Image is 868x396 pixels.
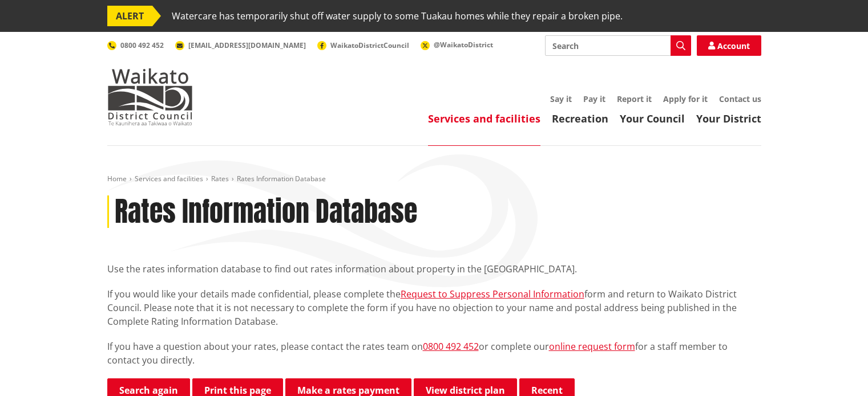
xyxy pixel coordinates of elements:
[696,112,761,125] a: Your District
[135,174,203,183] a: Services and facilities
[107,6,152,26] span: ALERT
[317,40,409,50] a: WaikatoDistrictCouncil
[107,68,193,125] img: Waikato District Council - Te Kaunihera aa Takiwaa o Waikato
[428,112,540,125] a: Services and facilities
[172,6,623,26] span: Watercare has temporarily shut off water supply to some Tuakau homes while they repair a broken p...
[175,40,306,50] a: [EMAIL_ADDRESS][DOMAIN_NAME]
[211,174,229,183] a: Rates
[545,35,691,56] input: Search input
[423,340,479,353] a: 0800 492 452
[620,112,685,125] a: Your Council
[107,174,127,183] a: Home
[697,35,761,56] a: Account
[552,112,608,125] a: Recreation
[107,174,761,184] nav: breadcrumb
[583,93,605,104] a: Pay it
[663,93,708,104] a: Apply for it
[719,93,761,104] a: Contact us
[120,40,164,50] span: 0800 492 452
[617,93,652,104] a: Report it
[330,40,409,50] span: WaikatoDistrictCouncil
[107,262,761,276] p: Use the rates information database to find out rates information about property in the [GEOGRAPHI...
[107,287,761,328] p: If you would like your details made confidential, please complete the form and return to Waikato ...
[549,340,635,353] a: online request form
[115,195,417,228] h1: Rates Information Database
[188,40,306,50] span: [EMAIL_ADDRESS][DOMAIN_NAME]
[107,340,761,367] p: If you have a question about your rates, please contact the rates team on or complete our for a s...
[434,40,493,50] span: @WaikatoDistrict
[550,93,572,104] a: Say it
[107,40,164,50] a: 0800 492 452
[237,174,326,183] span: Rates Information Database
[421,40,493,50] a: @WaikatoDistrict
[401,288,584,300] a: Request to Suppress Personal Information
